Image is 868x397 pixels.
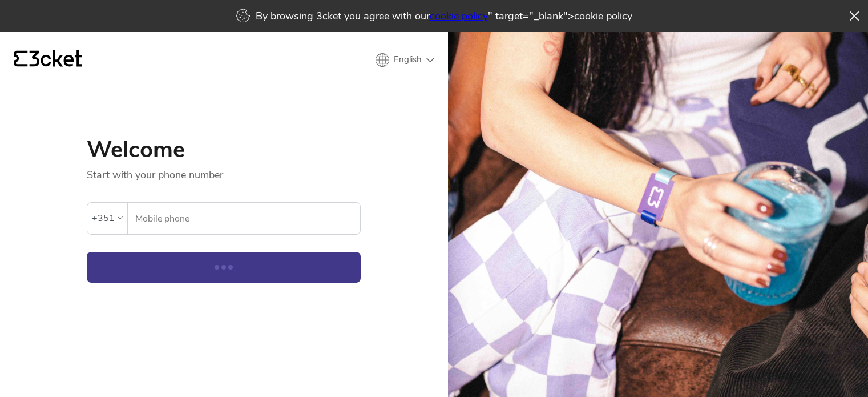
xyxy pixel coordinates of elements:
[87,161,361,182] p: Start with your phone number
[256,9,632,23] p: By browsing 3cket you agree with our " target="_blank">cookie policy
[135,203,360,234] input: Mobile phone
[430,9,488,23] a: cookie policy
[14,50,82,70] a: {' '}
[92,210,115,227] div: +351
[87,138,361,161] h1: Welcome
[14,51,27,67] g: {' '}
[87,252,361,283] button: Continue
[128,203,360,235] label: Mobile phone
